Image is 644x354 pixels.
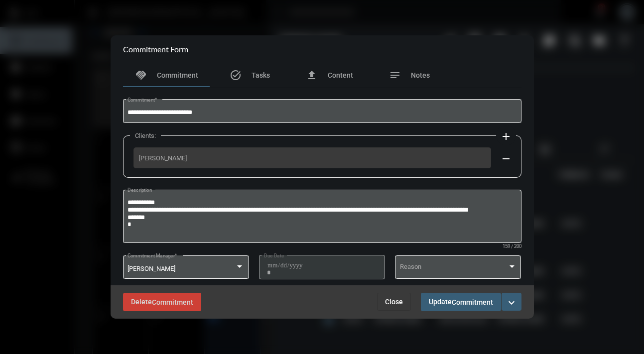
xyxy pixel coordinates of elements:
[252,71,270,79] span: Tasks
[128,265,175,272] span: [PERSON_NAME]
[130,132,161,139] label: Clients:
[230,69,242,81] mat-icon: task_alt
[123,44,188,54] h2: Commitment Form
[328,71,353,79] span: Content
[500,130,512,142] mat-icon: add
[411,71,430,79] span: Notes
[157,71,198,79] span: Commitment
[506,297,517,309] mat-icon: expand_more
[131,298,193,306] span: Delete
[377,293,411,311] button: Close
[500,153,512,165] mat-icon: remove
[152,298,193,306] span: Commitment
[306,69,318,81] mat-icon: file_upload
[139,154,486,162] span: [PERSON_NAME]
[135,69,147,81] mat-icon: handshake
[123,293,201,311] button: DeleteCommitment
[503,244,521,249] mat-hint: 159 / 200
[385,298,403,306] span: Close
[389,69,401,81] mat-icon: notes
[429,298,493,306] span: Update
[452,298,493,306] span: Commitment
[421,293,501,311] button: UpdateCommitment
